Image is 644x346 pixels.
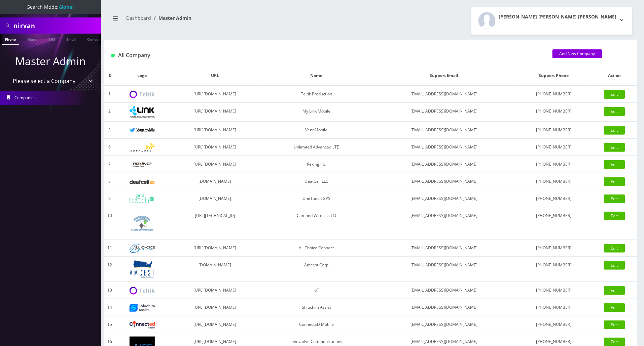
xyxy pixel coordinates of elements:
[115,66,169,86] th: Logo
[169,207,261,240] td: [URL][TECHNICAL_ID]
[84,34,106,44] a: Company
[169,122,261,139] td: [URL][DOMAIN_NAME]
[471,7,632,35] button: [PERSON_NAME] [PERSON_NAME] [PERSON_NAME]
[604,90,625,99] a: Edit
[130,162,155,168] img: Rexing Inc
[516,173,592,190] td: [PHONE_NUMBER]
[261,190,372,207] td: OneTouch GPS
[169,139,261,156] td: [URL][DOMAIN_NAME]
[261,282,372,299] td: IoT
[130,211,155,236] img: Diamond Wireless LLC
[604,126,625,135] a: Edit
[372,86,516,103] td: [EMAIL_ADDRESS][DOMAIN_NAME]
[104,122,115,139] td: 3
[24,34,41,44] a: Name
[604,212,625,220] a: Edit
[130,106,155,118] img: My Link Mobile
[604,107,625,116] a: Edit
[45,34,58,44] a: SIM
[604,286,625,295] a: Edit
[372,257,516,282] td: [EMAIL_ADDRESS][DOMAIN_NAME]
[104,103,115,122] td: 2
[104,139,115,156] td: 6
[604,320,625,329] a: Edit
[169,190,261,207] td: [DOMAIN_NAME]
[604,177,625,186] a: Edit
[109,11,366,30] nav: breadcrumb
[130,260,155,278] img: Amcest Corp
[169,299,261,316] td: [URL][DOMAIN_NAME]
[516,240,592,257] td: [PHONE_NUMBER]
[130,304,155,312] img: Shluchim Assist
[261,207,372,240] td: Diamond Wireless LLC
[516,282,592,299] td: [PHONE_NUMBER]
[111,52,542,58] h1: All Company
[104,240,115,257] td: 11
[552,49,602,58] a: Add New Company
[516,156,592,173] td: [PHONE_NUMBER]
[604,143,625,152] a: Edit
[261,240,372,257] td: All Choice Connect
[13,19,99,32] input: Search All Companies
[2,34,19,45] a: Phone
[27,4,74,10] span: Search Mode:
[104,316,115,333] td: 15
[130,321,155,329] img: ConnectED Mobile
[372,122,516,139] td: [EMAIL_ADDRESS][DOMAIN_NAME]
[604,194,625,203] a: Edit
[104,190,115,207] td: 9
[372,103,516,122] td: [EMAIL_ADDRESS][DOMAIN_NAME]
[604,303,625,312] a: Edit
[169,257,261,282] td: [DOMAIN_NAME]
[372,173,516,190] td: [EMAIL_ADDRESS][DOMAIN_NAME]
[104,156,115,173] td: 7
[104,173,115,190] td: 8
[516,86,592,103] td: [PHONE_NUMBER]
[372,66,516,86] th: Support Email
[59,4,74,10] strong: Global
[169,86,261,103] td: [URL][DOMAIN_NAME]
[169,66,261,86] th: URL
[130,244,155,253] img: All Choice Connect
[104,282,115,299] td: 13
[516,66,592,86] th: Support Phone
[592,66,637,86] th: Action
[261,103,372,122] td: My Link Mobile
[130,194,155,203] img: OneTouch GPS
[372,316,516,333] td: [EMAIL_ADDRESS][DOMAIN_NAME]
[261,66,372,86] th: Name
[516,103,592,122] td: [PHONE_NUMBER]
[261,257,372,282] td: Amcest Corp
[372,207,516,240] td: [EMAIL_ADDRESS][DOMAIN_NAME]
[169,173,261,190] td: [DOMAIN_NAME]
[261,139,372,156] td: Unlimited Advanced LTE
[169,282,261,299] td: [URL][DOMAIN_NAME]
[15,95,36,100] span: Companies
[604,261,625,270] a: Edit
[372,240,516,257] td: [EMAIL_ADDRESS][DOMAIN_NAME]
[126,15,151,21] a: Dashboard
[372,190,516,207] td: [EMAIL_ADDRESS][DOMAIN_NAME]
[261,86,372,103] td: Teltik Production
[261,156,372,173] td: Rexing Inc
[130,180,155,184] img: DeafCell LLC
[261,173,372,190] td: DeafCell LLC
[499,14,617,20] h2: [PERSON_NAME] [PERSON_NAME] [PERSON_NAME]
[169,156,261,173] td: [URL][DOMAIN_NAME]
[372,156,516,173] td: [EMAIL_ADDRESS][DOMAIN_NAME]
[104,207,115,240] td: 10
[151,14,191,21] li: Master Admin
[104,86,115,103] td: 1
[604,244,625,253] a: Edit
[372,282,516,299] td: [EMAIL_ADDRESS][DOMAIN_NAME]
[261,299,372,316] td: Shluchim Assist
[63,34,79,44] a: Email
[516,139,592,156] td: [PHONE_NUMBER]
[516,122,592,139] td: [PHONE_NUMBER]
[261,316,372,333] td: ConnectED Mobile
[516,257,592,282] td: [PHONE_NUMBER]
[516,190,592,207] td: [PHONE_NUMBER]
[604,160,625,169] a: Edit
[104,299,115,316] td: 14
[261,122,372,139] td: VennMobile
